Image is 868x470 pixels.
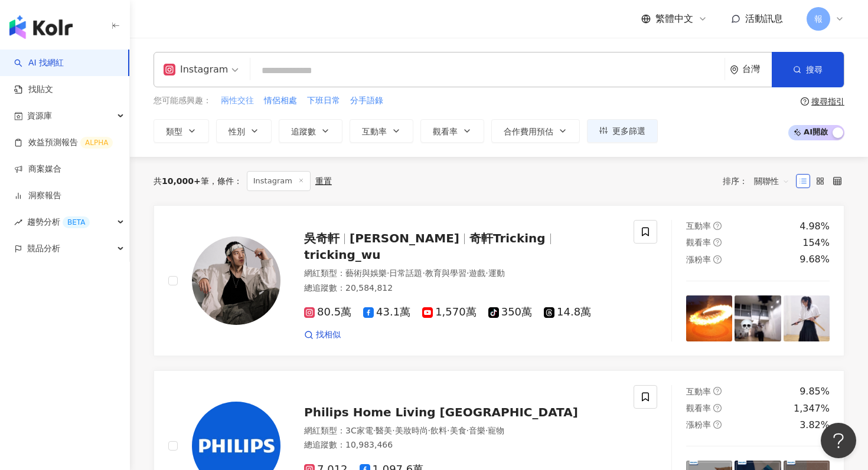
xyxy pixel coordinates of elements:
div: 搜尋指引 [811,97,844,106]
span: 80.5萬 [304,306,351,318]
div: BETA [63,216,90,228]
span: question-circle [713,404,722,412]
span: Philips Home Living [GEOGRAPHIC_DATA] [304,405,578,419]
span: · [428,426,430,435]
span: 互動率 [686,387,711,396]
img: post-image [735,295,781,341]
span: 觀看率 [433,127,458,136]
span: · [485,268,488,278]
div: 4.98% [800,220,830,233]
span: 類型 [166,127,182,136]
span: 吳奇軒 [304,231,340,245]
span: 搜尋 [806,65,823,74]
button: 情侶相處 [263,94,298,107]
div: 154% [802,236,830,249]
span: 14.8萬 [544,306,591,318]
span: question-circle [713,238,722,246]
div: 網紅類型 ： [304,425,619,437]
span: 報 [814,12,823,25]
span: 追蹤數 [291,127,316,136]
span: question-circle [713,387,722,395]
a: KOL Avatar吳奇軒[PERSON_NAME]奇軒Trickingtricking_wu網紅類型：藝術與娛樂·日常話題·教育與學習·遊戲·運動總追蹤數：20,584,81280.5萬43.... [154,205,844,357]
a: 找貼文 [14,84,53,96]
div: 共 筆 [154,176,209,186]
span: · [447,426,449,435]
span: 更多篩選 [612,126,645,136]
span: · [387,268,389,278]
span: 下班日常 [307,95,340,107]
a: 商案媒合 [14,163,61,175]
span: · [466,268,469,278]
a: 效益預測報告ALPHA [14,137,113,149]
img: KOL Avatar [192,236,280,325]
span: question-circle [801,97,809,106]
span: 繁體中文 [655,12,693,25]
div: 排序： [723,172,796,190]
span: 美妝時尚 [395,426,428,435]
button: 分手語錄 [350,94,384,107]
span: question-circle [713,222,722,230]
span: 運動 [488,268,505,278]
div: 台灣 [742,64,772,74]
span: 情侶相處 [264,95,297,107]
span: 3C家電 [345,426,373,435]
span: 趨勢分析 [27,209,90,235]
span: · [422,268,425,278]
span: 關聯性 [754,172,789,190]
span: 漲粉率 [686,420,711,429]
div: 網紅類型 ： [304,268,619,280]
span: · [373,426,376,435]
span: 競品分析 [27,235,60,262]
button: 合作費用預估 [491,119,580,143]
span: 遊戲 [469,268,485,278]
span: 10,000+ [162,176,201,186]
span: 43.1萬 [363,306,410,318]
span: 醫美 [376,426,392,435]
span: 藝術與娛樂 [345,268,387,278]
span: 活動訊息 [745,13,783,24]
span: Instagram [247,171,311,191]
div: 9.85% [800,385,830,398]
span: 教育與學習 [425,268,466,278]
span: · [466,426,469,435]
button: 觀看率 [420,119,484,143]
span: [PERSON_NAME] [350,231,459,245]
a: 找相似 [304,329,341,341]
div: 1,347% [794,402,830,415]
span: question-circle [713,420,722,429]
span: 美食 [450,426,466,435]
span: rise [14,218,22,226]
span: 日常話題 [389,268,422,278]
div: 總追蹤數 ： 10,983,466 [304,439,619,451]
span: 觀看率 [686,403,711,413]
span: 分手語錄 [350,95,383,107]
div: Instagram [164,60,228,79]
span: 觀看率 [686,238,711,247]
span: 性別 [229,127,245,136]
span: 您可能感興趣： [154,95,211,107]
span: 飲料 [430,426,447,435]
div: 3.82% [800,419,830,432]
button: 搜尋 [772,52,844,87]
span: 找相似 [316,329,341,341]
div: 9.68% [800,253,830,266]
span: 互動率 [362,127,387,136]
span: environment [730,65,739,74]
span: 漲粉率 [686,255,711,264]
button: 更多篩選 [587,119,658,143]
span: · [392,426,394,435]
span: question-circle [713,255,722,264]
img: post-image [784,295,830,341]
span: 奇軒Tricking [469,231,546,245]
span: 350萬 [488,306,532,318]
span: 資源庫 [27,103,52,129]
button: 兩性交往 [220,94,254,107]
img: logo [9,15,73,39]
button: 追蹤數 [279,119,342,143]
span: 1,570萬 [422,306,477,318]
iframe: Help Scout Beacon - Open [821,423,856,458]
a: 洞察報告 [14,190,61,202]
span: 條件 ： [209,176,242,186]
button: 性別 [216,119,272,143]
span: 合作費用預估 [504,127,553,136]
